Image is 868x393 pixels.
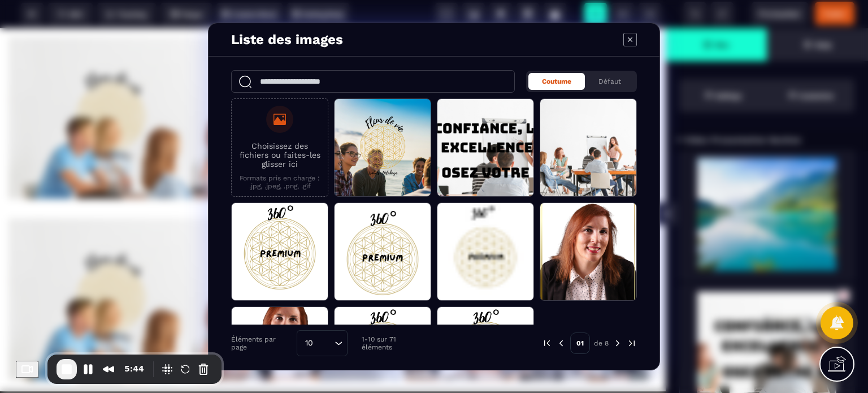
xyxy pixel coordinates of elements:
div: Search for option [297,330,348,356]
img: prev [542,338,552,348]
span: Défaut [598,77,621,85]
p: Formats pris en charge : .jpg, .jpeg, .png, .gif [237,174,322,190]
p: de 8 [594,339,609,348]
input: Search for option [317,337,332,349]
p: Éléments par page [231,335,291,351]
img: a3b1ad1e8b439d3f3fa79fa4d0b74b86_Bandeau_site_wordpress_linkdln-11.png [8,190,657,352]
span: 10 [301,337,317,349]
p: Choisissez des fichiers ou faites-les glisser ici [237,141,322,169]
img: next [613,338,623,348]
img: next [627,338,637,348]
p: 1-10 sur 71 éléments [362,335,426,351]
img: prev [556,338,566,348]
h4: Liste des images [231,32,343,47]
span: Coutume [542,77,571,85]
p: 01 [570,332,590,354]
img: a3b1ad1e8b439d3f3fa79fa4d0b74b86_Bandeau_site_wordpress_linkdln-11.png [8,8,657,171]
